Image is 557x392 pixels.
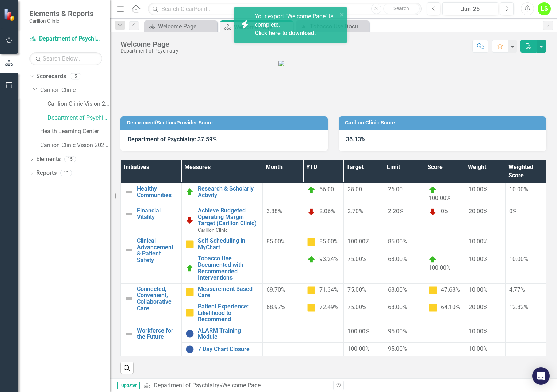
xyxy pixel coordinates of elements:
[198,327,259,340] a: ALARM Training Module
[469,208,488,215] span: 20.00%
[388,304,407,311] span: 68.00%
[319,186,334,193] span: 56.00
[185,345,194,354] img: No Information
[307,207,316,216] img: Below Plan
[185,216,194,224] img: Below Plan
[148,3,421,15] input: Search ClearPoint...
[117,382,140,389] span: Updater
[429,303,437,312] img: Caution
[36,155,61,164] a: Elements
[121,183,182,205] td: Double-Click to Edit Right Click for Context Menu
[469,328,488,335] span: 10.00%
[124,188,133,196] img: Not Defined
[319,256,338,263] span: 93.24%
[538,2,551,15] button: LS
[198,303,259,323] a: Patient Experience: Likelihood to Recommend
[4,8,16,21] img: ClearPoint Strategy
[429,286,437,295] img: Caution
[40,141,110,150] a: Carilion Clinic Vision 2025 (Full Version)
[185,240,194,249] img: Caution
[319,238,338,245] span: 85.00%
[181,205,263,235] td: Double-Click to Edit Right Click for Context Menu
[442,2,498,15] button: Jun-25
[255,13,335,38] span: Your export "Welcome Page" is complete.
[429,185,437,194] img: On Target
[29,35,102,43] a: Department of Psychiatry
[64,156,76,162] div: 15
[36,72,66,81] a: Scorecards
[469,186,488,193] span: 10.00%
[146,22,215,31] a: Welcome Page
[198,185,259,198] a: Research & Scholarly Activity
[441,286,460,293] span: 47.68%
[121,205,182,235] td: Double-Click to Edit Right Click for Context Menu
[347,238,370,245] span: 100.00%
[388,255,407,262] span: 68.00%
[319,304,338,311] span: 72.49%
[429,255,437,264] img: On Target
[60,170,72,176] div: 13
[121,325,182,356] td: Double-Click to Edit Right Click for Context Menu
[185,288,194,296] img: Caution
[307,185,316,194] img: On Target
[154,382,219,389] a: Department of Psychiatry
[266,238,285,245] span: 85.00%
[198,255,259,281] a: Tobacco Use Documented with Recommended Interventions
[509,304,528,311] span: 12.82%
[266,286,285,293] span: 69.70%
[222,382,261,389] div: Welcome Page
[347,208,363,215] span: 2.70%
[137,207,178,220] a: Financial Vitality
[181,325,263,342] td: Double-Click to Edit Right Click for Context Menu
[181,183,263,205] td: Double-Click to Edit Right Click for Context Menu
[393,5,409,11] span: Search
[185,188,194,196] img: On Target
[181,253,263,283] td: Double-Click to Edit Right Click for Context Menu
[346,136,365,143] strong: 36.13%
[121,235,182,284] td: Double-Click to Edit Right Click for Context Menu
[383,4,420,14] button: Search
[185,264,194,273] img: On Target
[388,328,407,335] span: 95.00%
[388,208,404,215] span: 2.20%
[198,207,259,227] a: Achieve Budgeted Operating Margin Target (Carilion Clinic)
[347,186,362,193] span: 28.00
[198,238,259,250] a: Self Scheduling in MyChart
[469,286,488,293] span: 10.00%
[40,127,110,136] a: Health Learning Center
[339,10,345,19] button: close
[29,52,102,65] input: Search Below...
[307,286,316,295] img: Caution
[198,346,259,353] a: 7 Day Chart Closure
[266,208,282,215] span: 3.38%
[429,207,437,216] img: Below Plan
[441,208,449,215] span: 0%
[307,303,316,312] img: Caution
[388,286,407,293] span: 68.00%
[429,195,451,201] span: 100.00%
[441,304,460,311] span: 64.10%
[255,30,316,36] a: Click here to download.
[137,286,178,311] a: Connected, Convenient, Collaborative Care
[307,255,316,264] img: On Target
[509,286,525,293] span: 4.77%
[120,40,178,48] div: Welcome Page
[47,100,110,108] a: Carilion Clinic Vision 2025 Scorecard
[198,286,259,299] a: Measurement Based Care
[532,367,550,385] div: Open Intercom Messenger
[388,345,407,352] span: 95.00%
[120,48,178,54] div: Department of Psychiatry
[40,86,110,95] a: Carilion Clinic
[307,238,316,246] img: Caution
[124,246,133,255] img: Not Defined
[185,329,194,338] img: No Information
[347,286,366,293] span: 75.00%
[469,238,488,245] span: 10.00%
[137,327,178,340] a: Workforce for the Future
[319,286,338,293] span: 71.34%
[137,185,178,198] a: Healthy Communities
[181,301,263,325] td: Double-Click to Edit Right Click for Context Menu
[347,328,370,335] span: 100.00%
[278,60,389,107] img: carilion%20clinic%20logo%202.0.png
[124,210,133,218] img: Not Defined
